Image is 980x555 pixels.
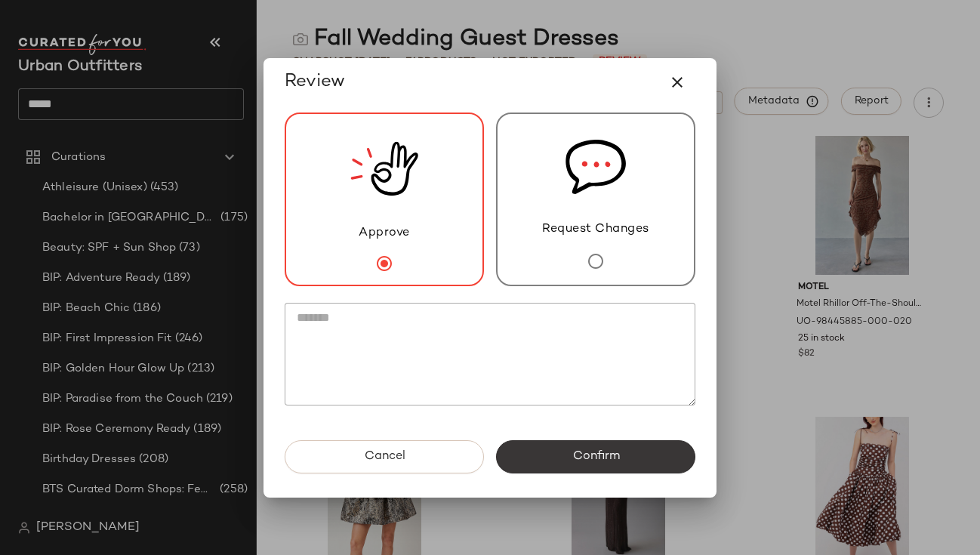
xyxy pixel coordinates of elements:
img: review_new_snapshot.RGmwQ69l.svg [350,114,418,224]
button: Cancel [285,440,484,473]
img: svg%3e [566,114,626,220]
span: Cancel [363,449,405,464]
span: Request Changes [542,220,649,239]
button: Confirm [496,440,695,473]
span: Approve [359,224,410,242]
span: Confirm [572,449,619,464]
span: Review [285,70,345,94]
